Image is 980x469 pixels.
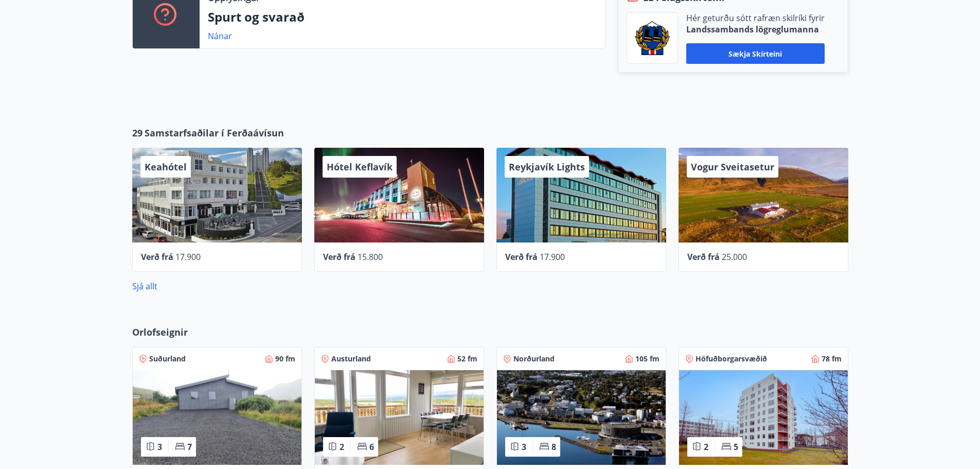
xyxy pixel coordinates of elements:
span: Samstarfsaðilar í Ferðaávísun [145,126,284,140]
span: Orlofseignir [132,325,188,339]
span: 78 fm [822,354,842,364]
img: Paella dish [315,370,484,465]
span: Suðurland [149,354,186,364]
span: 52 fm [457,354,477,364]
span: 3 [157,441,162,453]
span: Hótel Keflavík [327,161,393,173]
span: 17.900 [175,251,201,263]
span: Norðurland [513,354,555,364]
a: Nánar [208,30,232,42]
button: Sækja skírteini [686,43,825,64]
p: Spurt og svarað [208,8,597,26]
span: 2 [340,441,344,453]
span: Verð frá [323,251,355,263]
span: 105 fm [635,354,660,364]
span: Verð frá [505,251,538,263]
span: Vogur Sveitasetur [691,161,774,173]
span: 5 [734,441,738,453]
span: Verð frá [141,251,173,263]
img: Paella dish [133,370,301,465]
span: Reykjavík Lights [509,161,585,173]
span: Keahótel [145,161,187,173]
span: 2 [704,441,708,453]
p: Landssambands lögreglumanna [686,24,825,35]
span: 6 [369,441,374,453]
span: 29 [132,126,142,140]
a: Sjá allt [132,281,157,292]
span: Austurland [331,354,371,364]
span: Höfuðborgarsvæðið [696,354,767,364]
p: Hér geturðu sótt rafræn skilríki fyrir [686,12,825,24]
span: Verð frá [687,251,720,263]
span: 15.800 [358,251,383,263]
span: 3 [522,441,526,453]
img: Paella dish [497,370,666,465]
span: 25.000 [722,251,747,263]
span: 7 [187,441,192,453]
span: 8 [551,441,556,453]
span: 90 fm [275,354,295,364]
span: 17.900 [540,251,565,263]
img: Paella dish [679,370,848,465]
img: 1cqKbADZNYZ4wXUG0EC2JmCwhQh0Y6EN22Kw4FTY.png [635,21,670,55]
